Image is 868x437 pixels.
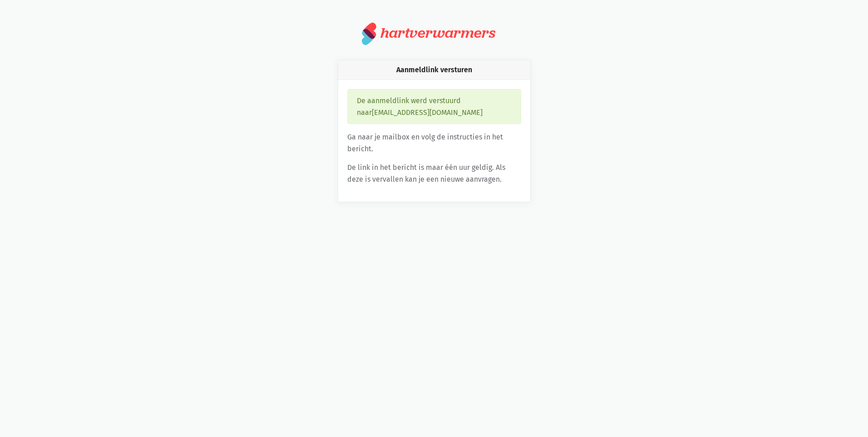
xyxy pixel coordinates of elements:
a: hartverwarmers [362,22,506,45]
div: De aanmeldlink werd verstuurd naar [EMAIL_ADDRESS][DOMAIN_NAME] [347,89,521,124]
div: Aanmeldlink versturen [338,60,530,80]
div: hartverwarmers [380,25,495,41]
p: Ga naar je mailbox en volg de instructies in het bericht. [347,131,521,154]
img: logo.svg [362,22,377,45]
p: De link in het bericht is maar één uur geldig. Als deze is vervallen kan je een nieuwe aanvragen. [347,162,521,185]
